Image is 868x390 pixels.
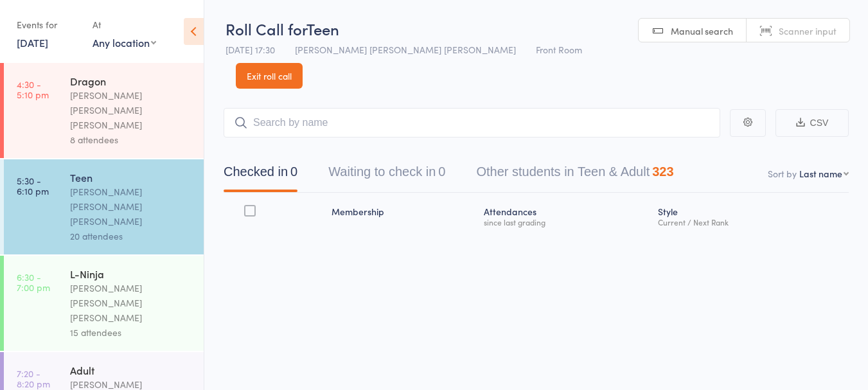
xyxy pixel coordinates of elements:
div: Style [653,199,849,233]
div: 0 [290,164,297,179]
span: Teen [306,18,339,39]
button: Waiting to check in0 [328,158,445,192]
div: 0 [438,164,445,179]
a: 4:30 -5:10 pmDragon[PERSON_NAME] [PERSON_NAME] [PERSON_NAME]8 attendees [4,63,204,158]
div: since last grading [484,218,648,226]
span: [DATE] 17:30 [226,43,275,56]
time: 5:30 - 6:10 pm [17,175,49,196]
label: Sort by [768,167,797,180]
div: [PERSON_NAME] [PERSON_NAME] [PERSON_NAME] [70,88,193,132]
div: Adult [70,363,193,377]
div: Membership [326,199,479,233]
div: Atten­dances [479,199,653,233]
a: Exit roll call [236,63,303,89]
span: Manual search [671,24,733,37]
time: 7:20 - 8:20 pm [17,368,50,389]
input: Search by name [224,108,720,137]
div: Current / Next Rank [658,218,844,226]
div: Last name [799,167,842,180]
div: [PERSON_NAME] [PERSON_NAME] [PERSON_NAME] [70,281,193,325]
a: 6:30 -7:00 pmL-Ninja[PERSON_NAME] [PERSON_NAME] [PERSON_NAME]15 attendees [4,256,204,351]
button: CSV [775,109,849,137]
div: Any location [93,35,156,49]
span: Scanner input [779,24,837,37]
time: 6:30 - 7:00 pm [17,272,50,292]
span: Roll Call for [226,18,306,39]
a: 5:30 -6:10 pmTeen[PERSON_NAME] [PERSON_NAME] [PERSON_NAME]20 attendees [4,159,204,254]
span: Front Room [536,43,582,56]
div: 8 attendees [70,132,193,147]
div: 20 attendees [70,229,193,244]
div: [PERSON_NAME] [PERSON_NAME] [PERSON_NAME] [70,184,193,229]
div: Events for [17,14,80,35]
div: Teen [70,170,193,184]
time: 4:30 - 5:10 pm [17,79,49,100]
button: Other students in Teen & Adult323 [476,158,673,192]
div: At [93,14,156,35]
div: 323 [652,164,673,179]
a: [DATE] [17,35,48,49]
button: Checked in0 [224,158,297,192]
div: L-Ninja [70,267,193,281]
div: 15 attendees [70,325,193,340]
span: [PERSON_NAME] [PERSON_NAME] [PERSON_NAME] [295,43,516,56]
div: Dragon [70,74,193,88]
